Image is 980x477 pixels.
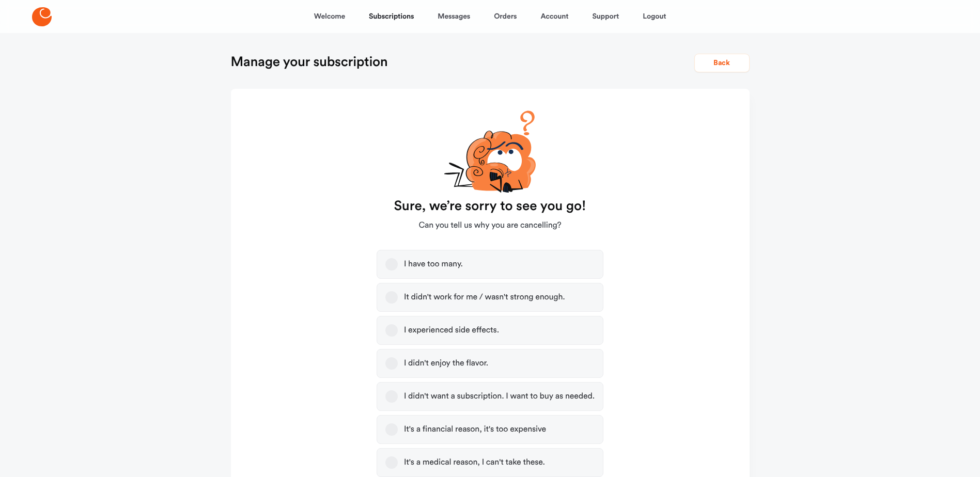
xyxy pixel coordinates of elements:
a: Account [540,4,568,29]
button: I experienced side effects. [385,324,398,337]
div: I didn't enjoy the flavor. [404,358,488,369]
div: It didn't work for me / wasn't strong enough. [404,292,565,303]
button: I didn't want a subscription. I want to buy as needed. [385,390,398,403]
div: I experienced side effects. [404,325,499,336]
button: It's a financial reason, it's too expensive [385,423,398,436]
a: Subscriptions [369,4,414,29]
h1: Manage your subscription [231,54,388,70]
button: I have too many. [385,258,398,271]
button: It didn't work for me / wasn't strong enough. [385,291,398,304]
span: Can you tell us why you are cancelling? [418,219,561,232]
a: Logout [643,4,666,29]
div: I didn't want a subscription. I want to buy as needed. [404,391,595,402]
div: It's a financial reason, it's too expensive [404,424,546,435]
a: Orders [494,4,517,29]
a: Support [592,4,619,29]
img: cartoon-confuse-xvMLqgb5.svg [444,107,536,193]
a: Messages [438,4,470,29]
button: I didn't enjoy the flavor. [385,357,398,370]
strong: Sure, we’re sorry to see you go! [394,198,586,214]
div: I have too many. [404,259,463,269]
a: Welcome [314,4,345,29]
button: It's a medical reason, I can't take these. [385,456,398,469]
div: It's a medical reason, I can't take these. [404,457,545,468]
button: Back [694,54,750,72]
